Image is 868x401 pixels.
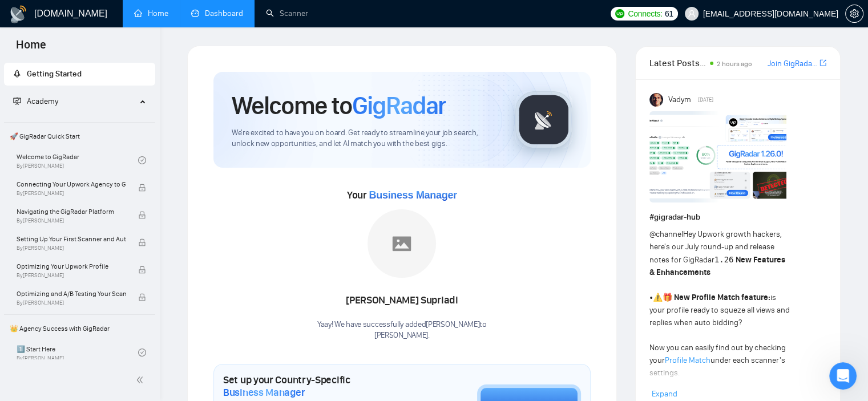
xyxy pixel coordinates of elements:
a: 1️⃣ Start HereBy[PERSON_NAME] [17,340,138,365]
span: Connecting Your Upwork Agency to GigRadar [17,179,126,190]
a: export [819,58,826,68]
span: ⚠️ [653,293,663,302]
a: setting [845,9,863,18]
li: Getting Started [4,63,155,86]
span: By [PERSON_NAME] [17,245,126,252]
div: Yaay! We have successfully added [PERSON_NAME] to [317,319,487,341]
span: double-left [136,374,147,386]
span: Home [7,37,55,60]
span: Optimizing Your Upwork Profile [17,261,126,272]
a: dashboardDashboard [191,9,243,18]
span: rocket [13,70,21,78]
span: 2 hours ago [717,60,752,68]
img: upwork-logo.png [615,9,624,18]
span: We're excited to have you on board. Get ready to streamline your job search, unlock new opportuni... [232,128,497,149]
span: 🎁 [663,293,672,302]
span: 61 [665,7,673,20]
span: By [PERSON_NAME] [17,272,126,279]
span: setting [846,9,863,18]
a: Profile Match [665,355,710,365]
p: [PERSON_NAME] . [317,330,487,341]
span: user [688,10,696,18]
span: [DATE] [698,95,713,105]
span: Business Manager [223,386,305,399]
span: Business Manager [369,189,457,201]
h1: Welcome to [232,90,446,121]
span: Connects: [628,7,662,20]
iframe: Intercom live chat [829,362,857,390]
span: Academy [13,96,58,106]
a: homeHome [134,9,168,18]
a: Welcome to GigRadarBy[PERSON_NAME] [17,148,138,173]
span: @channel [649,229,683,239]
span: By [PERSON_NAME] [17,299,126,306]
span: Optimizing and A/B Testing Your Scanner for Better Results [17,288,126,299]
div: [PERSON_NAME] Supriadi [317,291,487,310]
span: check-circle [138,349,146,357]
span: Expand [652,389,677,399]
span: GigRadar [352,90,446,121]
h1: # gigradar-hub [649,211,826,224]
h1: Set up your Country-Specific [223,374,420,399]
span: fund-projection-screen [13,97,21,105]
span: lock [138,266,146,274]
strong: New Profile Match feature: [674,293,770,302]
button: setting [845,5,863,23]
img: Vadym [649,93,663,107]
img: F09AC4U7ATU-image.png [649,111,786,202]
img: gigradar-logo.png [515,91,572,148]
span: Navigating the GigRadar Platform [17,206,126,217]
a: Join GigRadar Slack Community [768,58,817,70]
img: placeholder.png [368,209,436,278]
span: lock [138,238,146,246]
span: lock [138,293,146,301]
span: 🚀 GigRadar Quick Start [5,125,154,148]
span: 👑 Agency Success with GigRadar [5,317,154,340]
span: Academy [27,96,58,106]
span: lock [138,184,146,192]
span: check-circle [138,156,146,164]
span: By [PERSON_NAME] [17,217,126,224]
span: By [PERSON_NAME] [17,190,126,197]
span: Getting Started [27,69,82,79]
span: Latest Posts from the GigRadar Community [649,56,706,70]
span: Your [347,189,457,201]
span: export [819,58,826,67]
span: Vadym [668,94,691,106]
a: searchScanner [266,9,308,18]
code: 1.26 [714,255,734,264]
span: Setting Up Your First Scanner and Auto-Bidder [17,233,126,245]
span: lock [138,211,146,219]
img: logo [9,5,27,23]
